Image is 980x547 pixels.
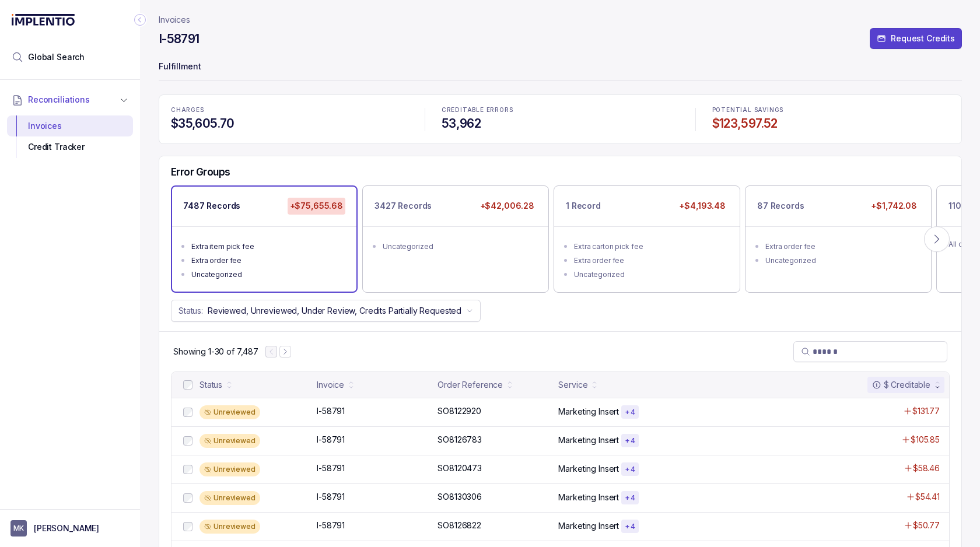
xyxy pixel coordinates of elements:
[478,198,537,214] p: +$42,006.28
[199,462,260,476] div: Unreviewed
[442,107,679,114] p: CREDITABLE ERRORS
[16,136,124,157] div: Credit Tracker
[183,200,240,212] p: 7487 Records
[317,379,344,391] div: Invoice
[558,492,619,503] p: Marketing Insert
[913,462,940,474] p: $58.46
[558,406,619,418] p: Marketing Insert
[171,107,408,114] p: CHARGES
[891,33,955,44] p: Request Credits
[765,241,918,253] div: Extra order fee
[199,405,260,419] div: Unreviewed
[28,51,85,63] span: Global Search
[374,200,432,212] p: 3427 Records
[317,434,345,446] p: I-58791
[10,520,27,537] span: User initials
[574,241,727,253] div: Extra carton pick fee
[159,56,962,79] p: Fulfillment
[317,405,345,417] p: I-58791
[208,305,461,317] p: Reviewed, Unreviewed, Under Review, Credits Partially Requested
[712,107,950,114] p: POTENTIAL SAVINGS
[7,113,133,160] div: Reconciliations
[159,31,199,47] h4: I-58791
[279,346,291,357] button: Next Page
[199,434,260,448] div: Unreviewed
[7,87,133,113] button: Reconciliations
[677,198,728,214] p: +$4,193.48
[558,463,619,475] p: Marketing Insert
[288,198,345,214] p: +$75,655.68
[317,462,345,474] p: I-58791
[872,379,930,391] div: $ Creditable
[437,520,481,531] p: SO8126822
[558,379,587,391] div: Service
[765,255,918,267] div: Uncategorized
[178,305,203,317] p: Status:
[159,14,190,26] a: Invoices
[442,115,679,132] h4: 53,962
[183,408,192,417] input: checkbox-checkbox
[712,115,950,132] h4: $123,597.52
[915,491,940,503] p: $54.41
[28,94,90,106] span: Reconciliations
[625,408,635,417] p: + 4
[191,241,344,253] div: Extra item pick fee
[437,379,503,391] div: Order Reference
[171,300,481,322] button: Status:Reviewed, Unreviewed, Under Review, Credits Partially Requested
[437,405,481,417] p: SO8122920
[437,462,482,474] p: SO8120473
[625,436,635,446] p: + 4
[16,115,124,136] div: Invoices
[133,13,147,27] div: Collapse Icon
[34,523,99,534] p: [PERSON_NAME]
[183,493,192,503] input: checkbox-checkbox
[437,491,482,503] p: SO8130306
[10,520,129,537] button: User initials[PERSON_NAME]
[173,346,258,357] div: Remaining page entries
[183,436,192,446] input: checkbox-checkbox
[383,241,535,253] div: Uncategorized
[912,405,940,417] p: $131.77
[317,520,345,531] p: I-58791
[913,520,940,531] p: $50.77
[870,28,962,49] button: Request Credits
[199,520,260,534] div: Unreviewed
[199,379,222,391] div: Status
[574,255,727,267] div: Extra order fee
[911,434,940,446] p: $105.85
[171,115,408,132] h4: $35,605.70
[625,522,635,531] p: + 4
[171,166,230,178] h5: Error Groups
[869,198,919,214] p: +$1,742.08
[625,465,635,474] p: + 4
[625,493,635,503] p: + 4
[574,269,727,280] div: Uncategorized
[183,522,192,531] input: checkbox-checkbox
[199,491,260,505] div: Unreviewed
[558,520,619,532] p: Marketing Insert
[317,491,345,503] p: I-58791
[566,200,601,212] p: 1 Record
[183,380,192,390] input: checkbox-checkbox
[173,346,258,357] p: Showing 1-30 of 7,487
[757,200,804,212] p: 87 Records
[183,465,192,474] input: checkbox-checkbox
[437,434,482,446] p: SO8126783
[159,14,190,26] nav: breadcrumb
[191,269,344,280] div: Uncategorized
[191,255,344,267] div: Extra order fee
[558,434,619,446] p: Marketing Insert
